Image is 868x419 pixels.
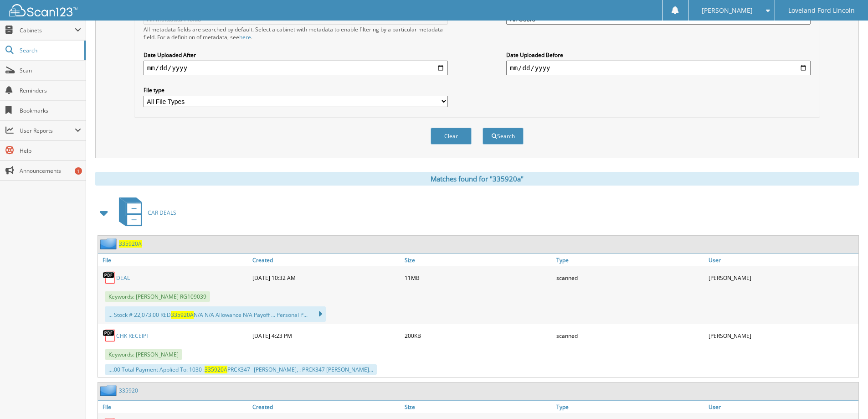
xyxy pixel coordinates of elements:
[171,311,194,319] span: 335920A
[100,385,119,396] img: folder2.png
[506,51,811,59] label: Date Uploaded Before
[205,366,227,373] span: 335920A
[506,61,811,75] input: end
[20,87,81,94] span: Reminders
[105,364,377,375] div: ....00 Total Payment Applied To: 1030 : PRCK347--[PERSON_NAME], : PRCK347 [PERSON_NAME]...
[144,61,448,75] input: start
[554,326,706,345] div: scanned
[103,329,116,342] img: PDF.png
[20,67,81,74] span: Scan
[239,33,251,41] a: here
[402,326,555,345] div: 200KB
[100,238,119,249] img: folder2.png
[702,8,753,13] span: [PERSON_NAME]
[105,349,182,360] span: Keywords: [PERSON_NAME]
[402,254,555,266] a: Size
[250,269,402,287] div: [DATE] 10:32 AM
[20,127,75,134] span: User Reports
[402,401,555,413] a: Size
[95,172,859,186] div: Matches found for "335920a"
[554,401,706,413] a: Type
[116,274,130,282] a: DEAL
[105,291,210,302] span: Keywords: [PERSON_NAME] RG109039
[20,147,81,155] span: Help
[250,401,402,413] a: Created
[119,240,142,248] a: 335920A
[788,8,855,13] span: Loveland Ford Lincoln
[113,195,176,231] a: CAR DEALS
[105,306,326,322] div: ... Stock # 22,073.00 RED N/A N/A Allowance N/A Payoff ... Personal P...
[554,269,706,287] div: scanned
[20,47,80,54] span: Search
[402,269,555,287] div: 11MB
[20,26,75,34] span: Cabinets
[822,375,868,419] iframe: Chat Widget
[144,51,448,59] label: Date Uploaded After
[75,167,82,175] div: 1
[483,128,524,145] button: Search
[20,167,81,175] span: Announcements
[119,387,138,394] a: 335920
[144,26,448,41] div: All metadata fields are searched by default. Select a cabinet with metadata to enable filtering b...
[148,209,176,217] span: CAR DEALS
[98,254,250,266] a: File
[706,269,858,287] div: [PERSON_NAME]
[250,326,402,345] div: [DATE] 4:23 PM
[20,107,81,114] span: Bookmarks
[103,271,116,285] img: PDF.png
[116,332,149,340] a: CHK RECEIPT
[144,86,448,94] label: File type
[9,4,77,16] img: scan123-logo-white.svg
[431,128,472,145] button: Clear
[250,254,402,266] a: Created
[706,401,858,413] a: User
[706,326,858,345] div: [PERSON_NAME]
[706,254,858,266] a: User
[98,401,250,413] a: File
[554,254,706,266] a: Type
